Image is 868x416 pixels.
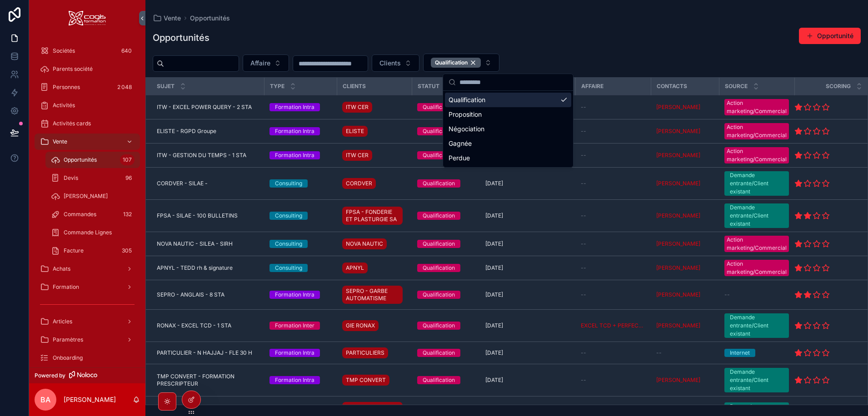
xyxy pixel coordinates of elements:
[45,152,140,168] a: Opportunités107
[417,240,474,248] a: Qualification
[157,212,238,219] span: FPSA - SILAE - 100 BULLETINS
[423,240,455,248] div: Qualification
[157,240,259,248] a: NOVA NAUTIC - SILEA - SIRH
[417,376,474,384] a: Qualification
[581,180,586,187] span: --
[190,14,230,23] a: Opportunités
[799,28,861,44] button: Opportunité
[346,104,369,111] span: ITW CER
[417,127,474,135] a: Qualification
[157,322,259,329] a: RONAX - EXCEL TCD - 1 STA
[581,152,645,159] a: --
[485,212,570,219] a: [DATE]
[342,238,387,249] a: NOVA NAUTIC
[485,240,570,248] a: [DATE]
[275,264,302,272] div: Consulting
[275,376,314,384] div: Formation Intra
[379,59,401,68] span: Clients
[485,349,570,357] a: [DATE]
[485,291,570,298] a: [DATE]
[342,262,368,273] a: APNYL
[725,83,748,90] span: Source
[423,179,455,188] div: Qualification
[485,322,503,329] span: [DATE]
[157,128,216,135] span: ELISTE - RGPD Groupe
[445,136,571,151] div: Gagnée
[346,128,364,135] span: ELISTE
[485,180,503,187] span: [DATE]
[157,349,259,357] a: PARTICULIER - N HAJJAJ - FLE 30 H
[119,245,135,256] div: 305
[342,126,368,137] a: ELISTE
[153,31,210,44] h1: Opportunités
[581,240,586,248] span: --
[423,54,499,72] button: Select Button
[656,291,700,298] span: [PERSON_NAME]
[581,104,645,111] a: --
[157,180,259,187] a: CORDVER - SILAE -
[29,36,145,367] div: scrollable content
[35,79,140,95] a: Personnes2 048
[656,104,713,111] a: [PERSON_NAME]
[346,376,386,384] span: TMP CONVERT
[343,83,366,90] span: Clients
[485,240,503,248] span: [DATE]
[727,147,787,163] div: Action marketing/Commercial
[342,102,372,113] a: ITW CER
[342,205,406,227] a: FPSA - FONDERIE ET PLASTURGIE SA
[157,152,259,159] a: ITW - GESTION DU TEMPS - 1 STA
[656,264,713,272] a: [PERSON_NAME]
[53,318,72,325] span: Articles
[656,180,713,187] a: [PERSON_NAME]
[581,322,645,329] a: EXCEL TCD + PERFECT - F1-25
[157,104,259,111] a: ITW - EXCEL POWER QUERY - 2 STA
[269,349,331,357] a: Formation Intra
[269,151,331,159] a: Formation Intra
[157,264,233,272] span: APNYL - TEDD rh & signature
[656,212,700,219] span: [PERSON_NAME]
[656,152,700,159] span: [PERSON_NAME]
[35,279,140,295] a: Formation
[53,336,83,343] span: Paramètres
[157,83,175,90] span: Sujet
[656,240,700,248] span: [PERSON_NAME]
[157,373,259,387] span: TMP CONVERT - FORMATION PRESCRIPTEUR
[417,322,474,330] a: Qualification
[157,349,252,357] span: PARTICULIER - N HAJJAJ - FLE 30 H
[35,115,140,132] a: Activités cards
[581,212,645,219] a: --
[417,212,474,220] a: Qualification
[45,188,140,204] a: [PERSON_NAME]
[269,127,331,135] a: Formation Intra
[342,375,389,386] a: TMP CONVERT
[417,264,474,272] a: Qualification
[346,287,399,302] span: SEPRO - GARBE AUTOMATISME
[656,322,700,329] a: [PERSON_NAME]
[445,107,571,122] div: Proposition
[346,152,369,159] span: ITW CER
[157,128,259,135] a: ELISTE - RGPD Groupe
[581,291,586,298] span: --
[342,124,406,139] a: ELISTE
[64,174,78,182] span: Devis
[35,61,140,77] a: Parents société
[45,206,140,223] a: Commandes132
[157,291,259,298] a: SEPRO - ANGLAIS - 8 STA
[342,347,388,358] a: PARTICULIERS
[342,207,403,225] a: FPSA - FONDERIE ET PLASTURGIE SA
[656,180,700,187] a: [PERSON_NAME]
[423,349,455,357] div: Qualification
[275,322,314,330] div: Formation Inter
[53,65,93,73] span: Parents société
[64,211,96,218] span: Commandes
[64,193,108,200] span: [PERSON_NAME]
[485,376,503,384] span: [DATE]
[485,264,570,272] a: [DATE]
[730,203,783,228] div: Demande entrante/Client existant
[157,240,233,248] span: NOVA NAUTIC - SILEA - SIRH
[346,264,364,272] span: APNYL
